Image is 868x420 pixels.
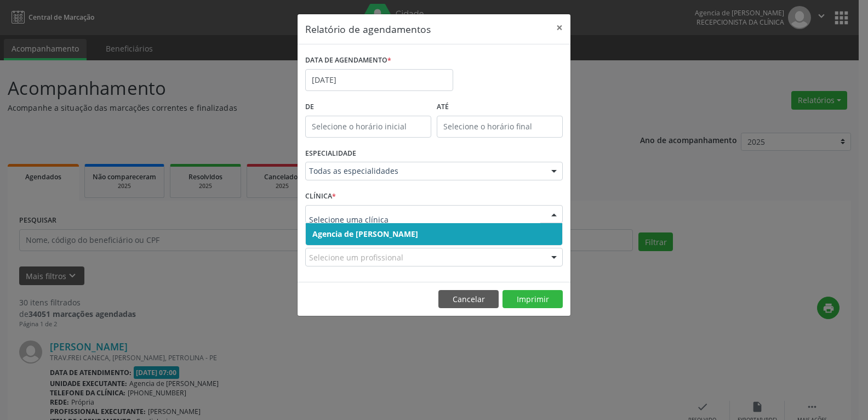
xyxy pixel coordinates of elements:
[437,99,563,116] label: ATÉ
[437,116,563,138] input: Selecione o horário final
[305,116,431,138] input: Selecione o horário inicial
[438,290,499,309] button: Cancelar
[309,209,540,231] input: Selecione uma clínica
[309,252,403,263] span: Selecione um profissional
[305,52,391,69] label: DATA DE AGENDAMENTO
[305,188,336,205] label: CLÍNICA
[312,229,418,239] span: Agencia de [PERSON_NAME]
[305,99,431,116] label: De
[502,290,563,309] button: Imprimir
[309,166,540,177] span: Todas as especialidades
[305,22,431,36] h5: Relatório de agendamentos
[305,69,453,91] input: Selecione uma data ou intervalo
[549,14,570,41] button: Close
[305,145,356,162] label: ESPECIALIDADE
